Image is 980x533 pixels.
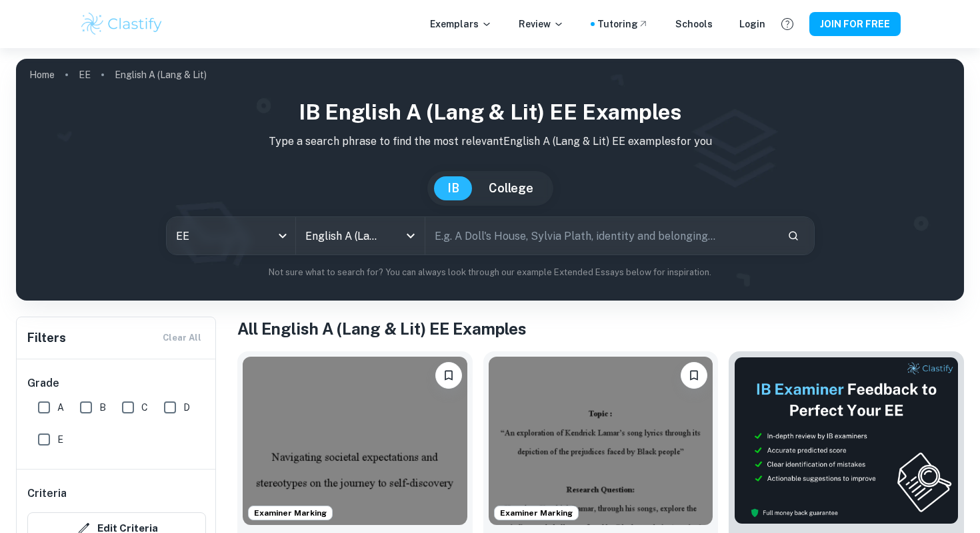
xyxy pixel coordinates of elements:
[435,362,462,389] button: Please log in to bookmark exemplars
[430,17,492,31] p: Exemplars
[27,486,67,502] h6: Criteria
[27,266,953,279] p: Not sure what to search for? You can always look through our example Extended Essays below for in...
[475,176,547,200] button: College
[734,357,959,524] img: Thumbnail
[27,134,953,150] p: Type a search phrase to find the most relevant English A (Lang & Lit) EE examples for you
[597,17,649,31] a: Tutoring
[739,17,765,31] a: Login
[489,357,713,525] img: English A (Lang & Lit) EE example thumbnail: How does Kendrick Lamar, through his son
[29,65,55,84] a: Home
[27,96,953,128] h1: IB English A (Lang & Lit) EE examples
[401,226,420,245] button: Open
[809,12,901,36] button: JOIN FOR FREE
[434,176,473,200] button: IB
[99,400,106,415] span: B
[115,67,207,82] p: English A (Lang & Lit)
[495,507,578,519] span: Examiner Marking
[57,400,64,415] span: A
[237,317,964,341] h1: All English A (Lang & Lit) EE Examples
[27,375,206,391] h6: Grade
[681,362,707,389] button: Please log in to bookmark exemplars
[249,507,332,519] span: Examiner Marking
[782,224,805,247] button: Search
[243,357,467,525] img: English A (Lang & Lit) EE example thumbnail: How is identity explored through Deming
[57,432,63,447] span: E
[425,217,777,254] input: E.g. A Doll's House, Sylvia Plath, identity and belonging...
[776,13,799,35] button: Help and Feedback
[16,59,964,301] img: profile cover
[167,217,295,254] div: EE
[675,17,713,31] a: Schools
[183,400,190,415] span: D
[79,11,164,37] img: Clastify logo
[27,329,66,347] h6: Filters
[79,65,91,84] a: EE
[519,17,564,31] p: Review
[141,400,148,415] span: C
